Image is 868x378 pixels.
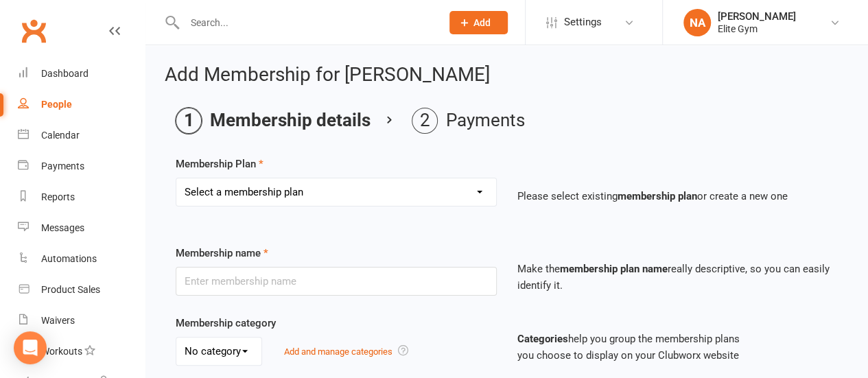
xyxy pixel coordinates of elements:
button: Add [449,11,508,34]
strong: Categories [517,333,568,345]
a: Clubworx [16,14,51,48]
strong: membership plan [618,190,697,202]
a: Product Sales [18,274,145,305]
div: [PERSON_NAME] [718,10,796,23]
li: Payments [412,108,525,134]
div: People [41,99,72,110]
p: Please select existing or create a new one [517,188,838,204]
div: Open Intercom Messenger [14,331,47,364]
h2: Add Membership for [PERSON_NAME] [165,64,849,86]
div: Dashboard [41,68,89,79]
input: Search... [180,13,432,32]
div: NA [683,9,711,36]
strong: membership plan name [560,263,668,275]
div: Reports [41,191,75,202]
a: Automations [18,244,145,274]
a: Add and manage categories [284,346,392,357]
div: Payments [41,161,84,172]
div: Elite Gym [718,23,796,35]
label: Membership category [176,315,276,331]
input: Enter membership name [176,267,497,296]
a: Reports [18,182,145,213]
label: Membership name [176,245,268,261]
a: Payments [18,151,145,182]
a: Workouts [18,336,145,367]
a: Calendar [18,120,145,151]
span: Settings [564,7,602,38]
p: help you group the membership plans you choose to display on your Clubworx website [517,331,838,364]
a: Waivers [18,305,145,336]
div: Automations [41,253,97,264]
a: People [18,89,145,120]
div: Workouts [41,346,82,357]
a: Messages [18,213,145,244]
label: Membership Plan [176,156,263,172]
div: Calendar [41,130,80,141]
div: Messages [41,222,84,233]
span: Add [473,17,491,28]
li: Membership details [176,108,371,134]
div: Waivers [41,315,75,326]
div: Product Sales [41,284,100,295]
p: Make the really descriptive, so you can easily identify it. [517,261,838,294]
a: Dashboard [18,58,145,89]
